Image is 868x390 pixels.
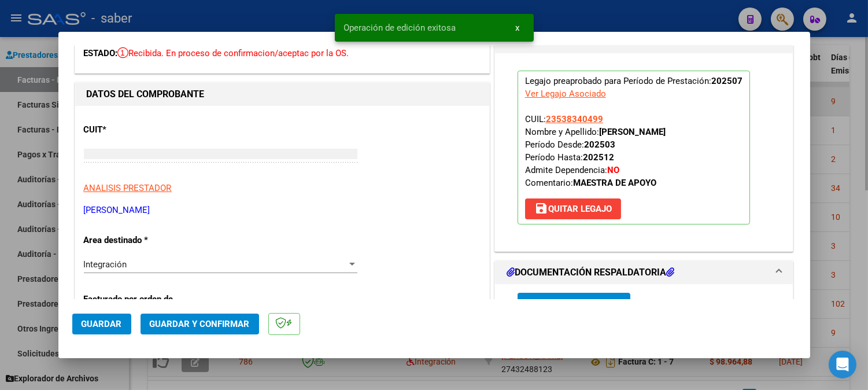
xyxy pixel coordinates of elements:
[829,351,856,378] div: Open Intercom Messenger
[507,266,674,279] h1: DOCUMENTACIÓN RESPALDATORIA
[495,261,793,284] mat-expansion-panel-header: DOCUMENTACIÓN RESPALDATORIA
[344,22,456,34] span: Operación de edición exitosa
[84,293,203,306] p: Facturado por orden de
[87,89,205,100] strong: DATOS DEL COMPROBANTE
[525,114,666,188] span: CUIL: Nombre y Apellido: Período Desde: Período Hasta: Admite Dependencia:
[495,53,793,251] div: PREAPROBACIÓN PARA INTEGRACION
[583,152,614,163] strong: 202512
[599,127,666,137] strong: [PERSON_NAME]
[72,314,131,334] button: Guardar
[82,319,122,329] span: Guardar
[525,198,621,219] button: Quitar Legajo
[584,139,615,150] strong: 202503
[573,178,656,188] strong: MAESTRA DE APOYO
[518,293,630,314] button: Agregar Documento
[534,204,612,214] span: Quitar Legajo
[84,259,127,270] span: Integración
[525,178,656,188] span: Comentario:
[150,319,250,329] span: Guardar y Confirmar
[525,87,606,100] div: Ver Legajo Asociado
[546,114,603,124] span: 23538340499
[527,299,621,309] span: Agregar Documento
[607,165,619,175] strong: NO
[84,183,172,193] span: ANALISIS PRESTADOR
[84,204,481,217] p: [PERSON_NAME]
[507,17,529,38] button: x
[84,48,118,58] span: ESTADO:
[516,23,520,33] span: x
[518,71,750,225] p: Legajo preaprobado para Período de Prestación:
[84,234,203,247] p: Area destinado *
[141,314,259,334] button: Guardar y Confirmar
[118,48,349,58] span: Recibida. En proceso de confirmacion/aceptac por la OS.
[84,123,203,137] p: CUIT
[711,76,743,86] strong: 202507
[534,201,548,215] mat-icon: save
